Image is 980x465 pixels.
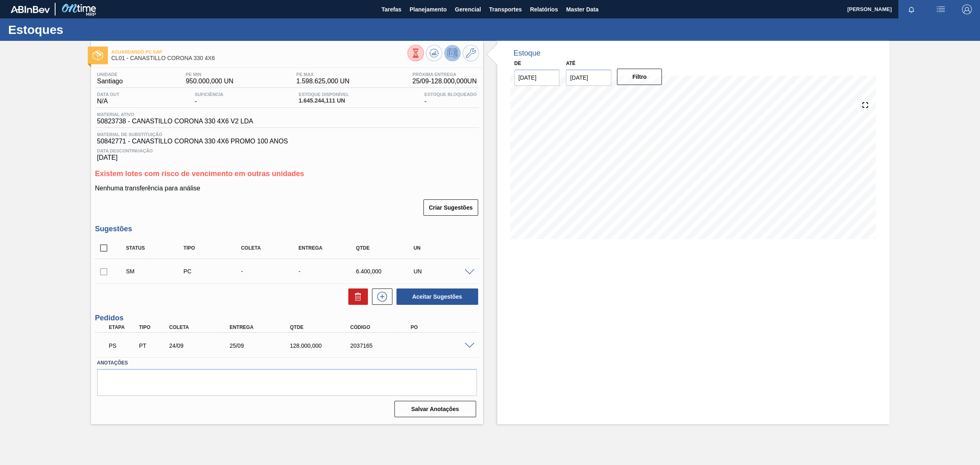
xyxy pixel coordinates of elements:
[530,4,558,14] span: Relatórios
[167,324,236,330] div: Coleta
[95,225,479,233] h3: Sugestões
[95,185,479,192] p: Nenhuma transferência para análise
[299,98,349,104] span: 1.645.244,111 UN
[296,72,350,77] span: PE MAX
[186,72,234,77] span: PE MIN
[296,245,362,251] div: Entrega
[137,324,169,330] div: Tipo
[107,337,139,355] div: Aguardando PC SAP
[412,72,477,77] span: Próxima Entrega
[95,314,479,322] h3: Pedidos
[354,245,419,251] div: Qtde
[97,138,477,145] span: 50842771 - CANASTILLO CORONA 330 4X6 PROMO 100 ANOS
[412,78,477,85] span: 25/09 - 128.000,000 UN
[97,148,477,153] span: Data Descontinuação
[566,60,575,66] label: Até
[181,268,247,275] div: Pedido de Compra
[396,288,478,305] button: Aceitar Sugestões
[97,118,253,125] span: 50823738 - CANASTILLO CORONA 330 4X6 V2 LDA
[288,324,356,330] div: Qtde
[394,401,476,417] button: Salvar Anotações
[426,45,442,61] button: Atualizar Gráfico
[124,268,189,275] div: Sugestão Manual
[299,92,349,97] span: Estoque Disponível
[514,69,560,86] input: dd/mm/yyyy
[444,45,461,61] button: Desprogramar Estoque
[111,49,408,54] span: Aguardando PC SAP
[392,288,479,306] div: Aceitar Sugestões
[514,49,541,58] div: Estoque
[195,92,223,97] span: Suficiência
[239,268,304,275] div: -
[97,72,123,77] span: Unidade
[95,92,122,105] div: N/A
[227,324,296,330] div: Entrega
[296,78,350,85] span: 1.598.625,000 UN
[489,4,522,14] span: Transportes
[566,69,611,86] input: dd/mm/yyyy
[381,4,401,14] span: Tarefas
[8,25,153,34] h1: Estoques
[95,170,304,178] span: Existem lotes com risco de vencimento em outras unidades
[93,50,103,60] img: Ícone
[408,45,424,61] button: Visão Geral dos Estoques
[424,92,477,97] span: Estoque Bloqueado
[936,4,946,14] img: userActions
[422,92,479,105] div: -
[424,199,479,217] div: Criar Sugestões
[239,245,304,251] div: Coleta
[107,324,139,330] div: Etapa
[463,45,479,61] button: Ir ao Master Data / Geral
[412,245,477,251] div: UN
[97,154,477,161] span: [DATE]
[410,4,447,14] span: Planejamento
[288,342,356,349] div: 128.000,000
[412,268,477,275] div: UN
[962,4,972,14] img: Logout
[181,245,247,251] div: Tipo
[97,92,120,97] span: Data out
[566,4,598,14] span: Master Data
[898,4,924,15] button: Notificações
[455,4,481,14] span: Gerencial
[344,288,368,305] div: Excluir Sugestões
[109,342,137,349] p: PS
[137,342,169,349] div: Pedido de Transferência
[348,342,417,349] div: 2037165
[186,78,234,85] span: 950.000,000 UN
[368,288,392,305] div: Nova sugestão
[348,324,417,330] div: Código
[409,324,477,330] div: PO
[514,60,521,66] label: De
[193,92,225,105] div: -
[97,112,253,117] span: Material ativo
[354,268,419,275] div: 6.400,000
[296,268,362,275] div: -
[167,342,236,349] div: 24/09/2025
[617,69,662,85] button: Filtro
[227,342,296,349] div: 25/09/2025
[423,199,478,216] button: Criar Sugestões
[11,6,50,13] img: TNhmsLtSVTkK8tSr43FrP2fwEKptu5GPRR3wAAAABJRU5ErkJggg==
[111,55,408,61] span: CL01 - CANASTILLO CORONA 330 4X6
[124,245,189,251] div: Status
[97,78,123,85] span: Santiago
[97,357,477,369] label: Anotações
[97,132,477,137] span: Material de Substituição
